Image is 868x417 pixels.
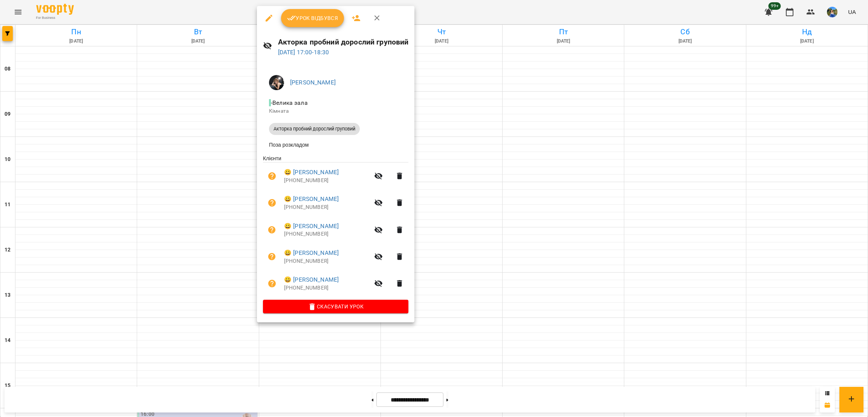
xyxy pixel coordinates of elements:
span: Урок відбувся [287,14,338,23]
p: [PHONE_NUMBER] [284,284,370,292]
a: 😀 [PERSON_NAME] [284,275,339,284]
span: - Велика зала [269,99,309,106]
p: [PHONE_NUMBER] [284,230,370,238]
h6: Акторка пробний дорослий груповий [278,36,409,48]
a: [PERSON_NAME] [290,79,336,86]
button: Скасувати Урок [263,300,408,313]
p: [PHONE_NUMBER] [284,258,370,265]
p: Кімната [269,107,402,115]
p: [PHONE_NUMBER] [284,204,370,211]
p: [PHONE_NUMBER] [284,177,370,184]
a: 😀 [PERSON_NAME] [284,195,339,204]
button: Візит ще не сплачено. Додати оплату? [263,194,281,212]
a: 😀 [PERSON_NAME] [284,248,339,258]
img: 37f07a527a8e8b314f95a8bb8319707f.jpg [269,75,284,90]
span: Скасувати Урок [269,302,402,311]
ul: Клієнти [263,155,408,300]
span: Акторка пробний дорослий груповий [269,126,360,132]
button: Візит ще не сплачено. Додати оплату? [263,248,281,266]
button: Візит ще не сплачено. Додати оплату? [263,221,281,239]
a: 😀 [PERSON_NAME] [284,168,339,177]
button: Візит ще не сплачено. Додати оплату? [263,167,281,185]
button: Урок відбувся [281,9,344,27]
li: Поза розкладом [263,138,408,152]
button: Візит ще не сплачено. Додати оплату? [263,274,281,293]
a: [DATE] 17:00-18:30 [278,49,329,56]
a: 😀 [PERSON_NAME] [284,222,339,231]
